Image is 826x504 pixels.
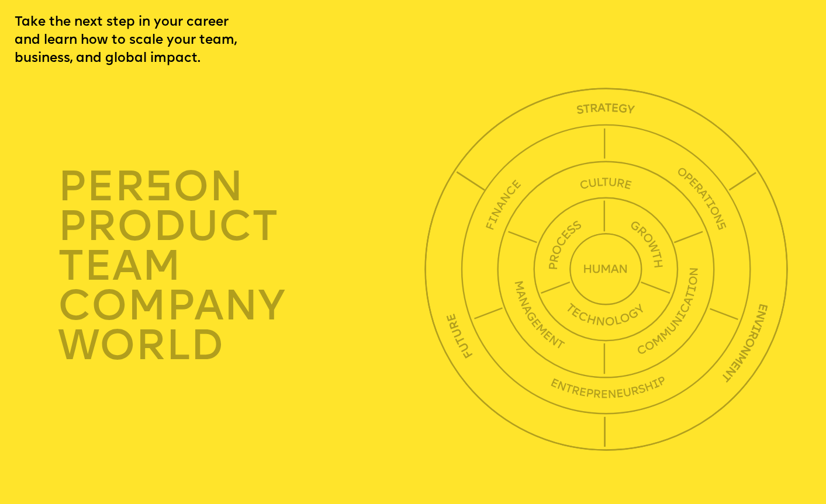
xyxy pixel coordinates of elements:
span: s [145,169,173,211]
div: company [58,286,430,326]
div: per on [58,167,430,207]
div: TEAM [58,246,430,286]
div: product [58,207,430,246]
p: Take the next step in your career and learn how to scale your team, business, and global impact. [15,13,271,68]
div: world [58,326,430,366]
